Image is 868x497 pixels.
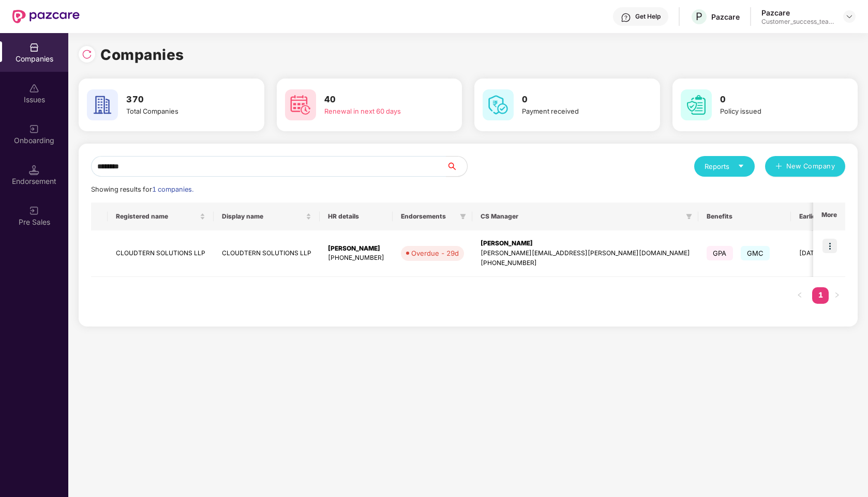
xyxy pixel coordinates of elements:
div: Total Companies [126,106,236,117]
button: left [791,287,808,304]
h3: 0 [522,93,632,106]
div: Payment received [522,106,632,117]
span: filter [458,210,468,223]
th: More [813,203,845,230]
span: filter [686,213,692,220]
span: search [446,162,467,170]
span: filter [684,210,694,223]
span: Endorsements [401,212,456,221]
div: [PHONE_NUMBER] [328,253,384,263]
span: New Company [786,161,835,172]
div: Reports [705,161,744,172]
button: search [446,156,468,177]
div: Customer_success_team_lead [761,18,834,26]
h3: 0 [720,93,830,106]
img: svg+xml;base64,PHN2ZyB3aWR0aD0iMjAiIGhlaWdodD0iMjAiIHZpZXdCb3g9IjAgMCAyMCAyMCIgZmlsbD0ibm9uZSIgeG... [29,206,39,216]
td: CLOUDTERN SOLUTIONS LLP [214,230,320,277]
div: Overdue - 29d [411,248,459,258]
img: svg+xml;base64,PHN2ZyB4bWxucz0iaHR0cDovL3d3dy53My5vcmcvMjAwMC9zdmciIHdpZHRoPSI2MCIgaGVpZ2h0PSI2MC... [285,89,316,120]
div: Get Help [635,12,661,21]
td: [DATE] [791,230,858,277]
th: Display name [214,203,320,230]
th: Earliest Renewal [791,203,858,230]
h1: Companies [100,43,184,66]
button: plusNew Company [765,156,845,177]
span: Showing results for [91,185,193,193]
th: Registered name [108,203,214,230]
img: svg+xml;base64,PHN2ZyB4bWxucz0iaHR0cDovL3d3dy53My5vcmcvMjAwMC9zdmciIHdpZHRoPSI2MCIgaGVpZ2h0PSI2MC... [87,89,118,120]
img: svg+xml;base64,PHN2ZyB4bWxucz0iaHR0cDovL3d3dy53My5vcmcvMjAwMC9zdmciIHdpZHRoPSI2MCIgaGVpZ2h0PSI2MC... [681,89,712,120]
div: [PERSON_NAME] [481,239,690,248]
button: right [829,287,845,304]
span: Display name [222,212,304,221]
div: [PHONE_NUMBER] [481,258,690,268]
th: Benefits [698,203,791,230]
div: [PERSON_NAME] [328,244,384,254]
div: Pazcare [711,12,740,22]
h3: 40 [324,93,434,106]
span: GPA [707,246,733,260]
td: CLOUDTERN SOLUTIONS LLP [108,230,214,277]
img: New Pazcare Logo [12,10,80,23]
span: Registered name [116,212,198,221]
span: GMC [741,246,770,260]
img: svg+xml;base64,PHN2ZyBpZD0iQ29tcGFuaWVzIiB4bWxucz0iaHR0cDovL3d3dy53My5vcmcvMjAwMC9zdmciIHdpZHRoPS... [29,42,39,53]
span: right [834,292,840,298]
li: Previous Page [791,287,808,304]
span: plus [775,163,782,171]
th: HR details [320,203,393,230]
img: svg+xml;base64,PHN2ZyB3aWR0aD0iMTQuNSIgaGVpZ2h0PSIxNC41IiB2aWV3Qm94PSIwIDAgMTYgMTYiIGZpbGw9Im5vbm... [29,165,39,175]
img: svg+xml;base64,PHN2ZyB3aWR0aD0iMjAiIGhlaWdodD0iMjAiIHZpZXdCb3g9IjAgMCAyMCAyMCIgZmlsbD0ibm9uZSIgeG... [29,124,39,134]
img: icon [822,239,837,253]
img: svg+xml;base64,PHN2ZyBpZD0iRHJvcGRvd24tMzJ4MzIiIHhtbG5zPSJodHRwOi8vd3d3LnczLm9yZy8yMDAwL3N2ZyIgd2... [845,12,854,21]
span: CS Manager [481,212,682,221]
span: left [797,292,803,298]
div: Pazcare [761,8,834,18]
img: svg+xml;base64,PHN2ZyBpZD0iSXNzdWVzX2Rpc2FibGVkIiB4bWxucz0iaHR0cDovL3d3dy53My5vcmcvMjAwMC9zdmciIH... [29,83,39,94]
div: Policy issued [720,106,830,117]
span: caret-down [738,163,744,169]
li: Next Page [829,287,845,304]
img: svg+xml;base64,PHN2ZyBpZD0iSGVscC0zMngzMiIgeG1sbnM9Imh0dHA6Ly93d3cudzMub3JnLzIwMDAvc3ZnIiB3aWR0aD... [621,12,631,23]
img: svg+xml;base64,PHN2ZyBpZD0iUmVsb2FkLTMyeDMyIiB4bWxucz0iaHR0cDovL3d3dy53My5vcmcvMjAwMC9zdmciIHdpZH... [82,49,92,59]
div: [PERSON_NAME][EMAIL_ADDRESS][PERSON_NAME][DOMAIN_NAME] [481,248,690,258]
span: P [696,10,702,23]
span: filter [460,213,466,220]
h3: 370 [126,93,236,106]
img: svg+xml;base64,PHN2ZyB4bWxucz0iaHR0cDovL3d3dy53My5vcmcvMjAwMC9zdmciIHdpZHRoPSI2MCIgaGVpZ2h0PSI2MC... [483,89,514,120]
li: 1 [812,287,829,304]
div: Renewal in next 60 days [324,106,434,117]
span: 1 companies. [152,185,193,193]
a: 1 [812,287,829,303]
